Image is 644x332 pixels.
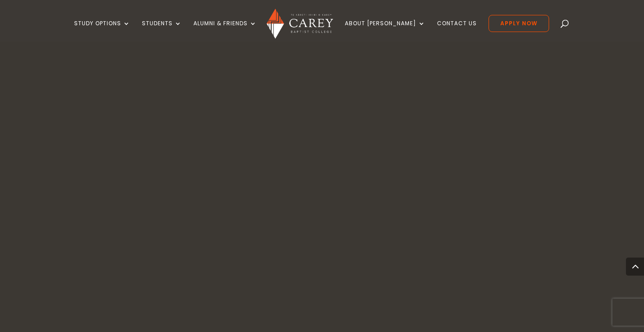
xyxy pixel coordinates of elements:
a: Contact Us [437,20,477,41]
a: About [PERSON_NAME] [345,20,425,41]
a: Alumni & Friends [193,20,257,41]
a: Students [142,20,182,41]
img: Carey Baptist College [267,9,333,39]
a: Study Options [74,20,130,41]
a: Apply Now [489,15,549,32]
